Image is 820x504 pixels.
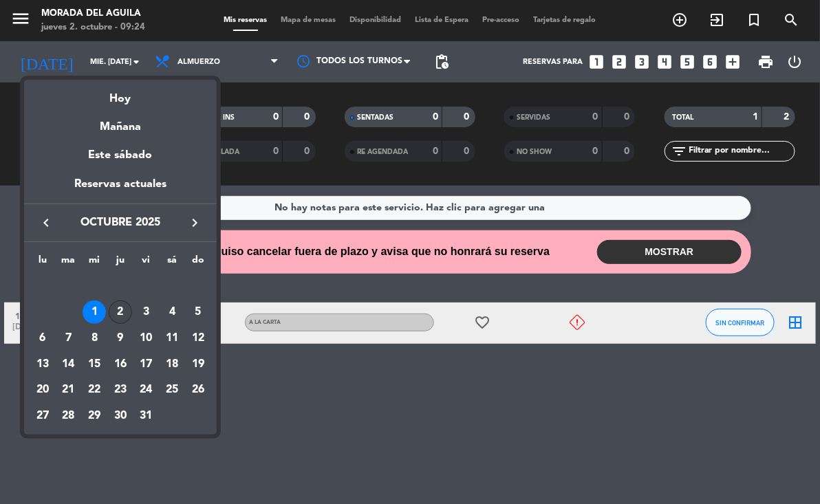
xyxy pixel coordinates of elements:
div: 12 [186,327,210,350]
td: 9 de octubre de 2025 [107,325,133,351]
td: 22 de octubre de 2025 [81,377,107,403]
td: 11 de octubre de 2025 [159,325,185,351]
i: keyboard_arrow_right [186,215,203,231]
td: 13 de octubre de 2025 [30,351,56,377]
div: 26 [186,378,210,402]
td: 4 de octubre de 2025 [159,299,185,325]
td: 10 de octubre de 2025 [133,325,160,351]
i: keyboard_arrow_left [38,215,54,231]
div: 14 [56,353,80,376]
th: lunes [30,252,56,274]
div: Hoy [24,80,217,108]
td: 16 de octubre de 2025 [107,351,133,377]
button: keyboard_arrow_left [34,214,58,232]
div: Este sábado [24,136,217,175]
td: 20 de octubre de 2025 [30,377,56,403]
div: 31 [135,404,158,428]
div: 19 [186,353,210,376]
div: 8 [83,327,106,350]
td: 31 de octubre de 2025 [133,403,160,429]
div: 3 [135,300,158,324]
div: 5 [186,300,210,324]
td: 8 de octubre de 2025 [81,325,107,351]
td: 3 de octubre de 2025 [133,299,160,325]
td: 1 de octubre de 2025 [81,299,107,325]
div: 21 [56,378,80,402]
div: 29 [83,404,106,428]
div: 9 [109,327,132,350]
div: 20 [31,378,54,402]
td: 27 de octubre de 2025 [30,403,56,429]
td: 25 de octubre de 2025 [159,377,185,403]
td: 18 de octubre de 2025 [159,351,185,377]
div: 25 [160,378,184,402]
td: 24 de octubre de 2025 [133,377,160,403]
td: 6 de octubre de 2025 [30,325,56,351]
div: 6 [31,327,54,350]
div: 13 [31,353,54,376]
td: 2 de octubre de 2025 [107,299,133,325]
th: viernes [133,252,160,274]
div: 24 [135,378,158,402]
td: 29 de octubre de 2025 [81,403,107,429]
td: 12 de octubre de 2025 [185,325,211,351]
td: 5 de octubre de 2025 [185,299,211,325]
div: 2 [109,300,132,324]
td: 19 de octubre de 2025 [185,351,211,377]
th: miércoles [81,252,107,274]
div: 30 [109,404,132,428]
div: 10 [135,327,158,350]
span: octubre 2025 [58,214,182,232]
td: 26 de octubre de 2025 [185,377,211,403]
td: 23 de octubre de 2025 [107,377,133,403]
div: 28 [56,404,80,428]
div: Reservas actuales [24,175,217,204]
div: 23 [109,378,132,402]
div: Mañana [24,108,217,136]
div: 15 [83,353,106,376]
div: 11 [160,327,184,350]
div: 16 [109,353,132,376]
td: 30 de octubre de 2025 [107,403,133,429]
div: 17 [135,353,158,376]
td: 17 de octubre de 2025 [133,351,160,377]
th: domingo [185,252,211,274]
td: 28 de octubre de 2025 [56,403,82,429]
div: 27 [31,404,54,428]
div: 18 [160,353,184,376]
button: keyboard_arrow_right [182,214,207,232]
td: 21 de octubre de 2025 [56,377,82,403]
td: 7 de octubre de 2025 [56,325,82,351]
td: 15 de octubre de 2025 [81,351,107,377]
th: sábado [159,252,185,274]
div: 7 [56,327,80,350]
th: martes [56,252,82,274]
th: jueves [107,252,133,274]
div: 22 [83,378,106,402]
div: 4 [160,300,184,324]
td: OCT. [30,274,211,300]
div: 1 [83,300,106,324]
td: 14 de octubre de 2025 [56,351,82,377]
